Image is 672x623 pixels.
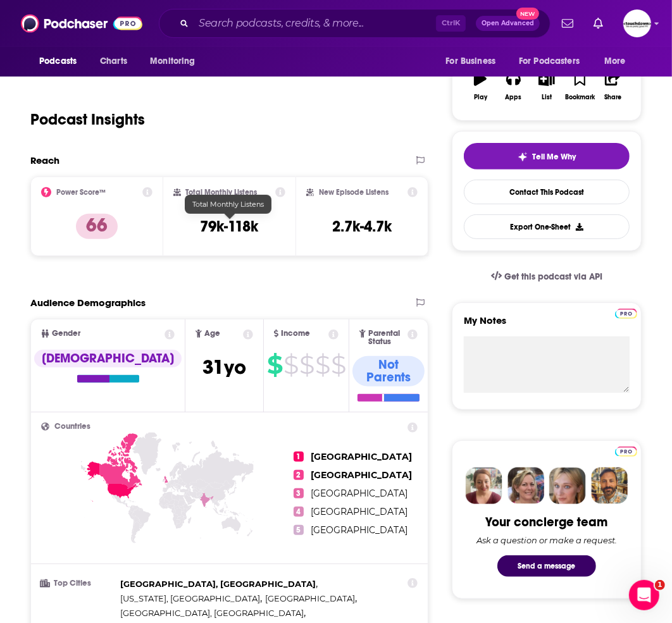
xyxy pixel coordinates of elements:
span: Gender [52,330,80,338]
button: Apps [497,63,530,109]
span: Parental Status [368,330,405,346]
img: Jon Profile [591,467,628,504]
span: Podcasts [39,52,77,70]
span: [GEOGRAPHIC_DATA] [311,488,408,499]
span: For Business [445,52,495,70]
a: Pro website [615,307,637,319]
span: More [604,52,626,70]
span: New [516,8,539,20]
div: Ask a question or make a request. [476,535,617,545]
button: Show profile menu [623,9,651,37]
div: Search podcasts, credits, & more... [159,9,551,38]
span: 2 [294,470,304,480]
span: $ [267,355,282,375]
span: [GEOGRAPHIC_DATA] [311,469,413,481]
span: [GEOGRAPHIC_DATA] [265,593,355,603]
p: 66 [76,214,118,239]
img: tell me why sparkle [518,152,528,162]
img: Podchaser Pro [615,447,637,457]
span: Monitoring [150,52,195,70]
a: Show notifications dropdown [588,13,608,34]
span: Tell Me Why [533,152,576,162]
img: Podchaser Pro [615,309,637,319]
img: Sydney Profile [466,467,502,504]
span: Get this podcast via API [504,271,602,282]
button: open menu [511,49,598,73]
span: [GEOGRAPHIC_DATA], [GEOGRAPHIC_DATA] [120,608,304,618]
h2: Total Monthly Listens [186,188,258,197]
h2: New Episode Listens [319,188,389,197]
span: [GEOGRAPHIC_DATA] [311,506,408,517]
div: [DEMOGRAPHIC_DATA] [34,350,182,367]
h2: Reach [30,154,59,166]
span: For Podcasters [519,52,580,70]
img: Barbara Profile [507,467,544,504]
span: , [120,577,318,591]
div: Your concierge team [486,514,608,530]
img: Jules Profile [549,467,586,504]
h3: 79k-118k [200,217,258,236]
button: List [530,63,563,109]
span: Income [281,330,310,338]
span: 4 [294,507,304,517]
a: Charts [92,49,135,73]
span: Age [204,330,220,338]
button: open menu [595,49,642,73]
span: Logged in as jvervelde [623,9,651,37]
a: Contact This Podcast [464,180,630,204]
button: Open AdvancedNew [476,16,540,31]
span: $ [299,355,314,375]
a: Get this podcast via API [481,261,613,292]
a: Pro website [615,445,637,457]
span: , [265,591,357,606]
span: Charts [100,52,127,70]
h1: Podcast Insights [30,110,145,129]
span: , [120,606,306,620]
span: $ [283,355,298,375]
span: [GEOGRAPHIC_DATA], [GEOGRAPHIC_DATA] [120,579,316,589]
div: Bookmark [565,94,595,101]
div: Apps [506,94,522,101]
span: 1 [294,452,304,462]
button: Share [597,63,630,109]
span: Ctrl K [436,15,466,32]
span: $ [315,355,330,375]
span: Open Advanced [482,20,534,27]
span: 1 [655,580,665,590]
button: Export One-Sheet [464,214,630,239]
button: open menu [141,49,211,73]
h3: Top Cities [41,579,115,588]
button: Play [464,63,497,109]
span: Countries [54,423,90,431]
img: User Profile [623,9,651,37]
iframe: Intercom live chat [629,580,659,610]
div: Share [604,94,621,101]
button: open menu [30,49,93,73]
span: 5 [294,525,304,535]
h2: Power Score™ [56,188,106,197]
input: Search podcasts, credits, & more... [194,13,436,34]
img: Podchaser - Follow, Share and Rate Podcasts [21,11,142,35]
button: open menu [437,49,511,73]
a: Show notifications dropdown [557,13,578,34]
span: 3 [294,488,304,498]
span: Total Monthly Listens [192,200,264,209]
span: [GEOGRAPHIC_DATA] [311,451,413,462]
span: , [120,591,262,606]
button: Send a message [497,555,596,577]
button: Bookmark [563,63,596,109]
div: Not Parents [352,356,424,386]
label: My Notes [464,314,630,336]
span: [GEOGRAPHIC_DATA] [311,524,408,536]
button: tell me why sparkleTell Me Why [464,143,630,170]
span: [US_STATE], [GEOGRAPHIC_DATA] [120,593,260,603]
h2: Audience Demographics [30,297,146,309]
div: Play [474,94,487,101]
div: List [542,94,552,101]
h3: 2.7k-4.7k [332,217,392,236]
span: 31 yo [202,355,246,379]
span: $ [331,355,345,375]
